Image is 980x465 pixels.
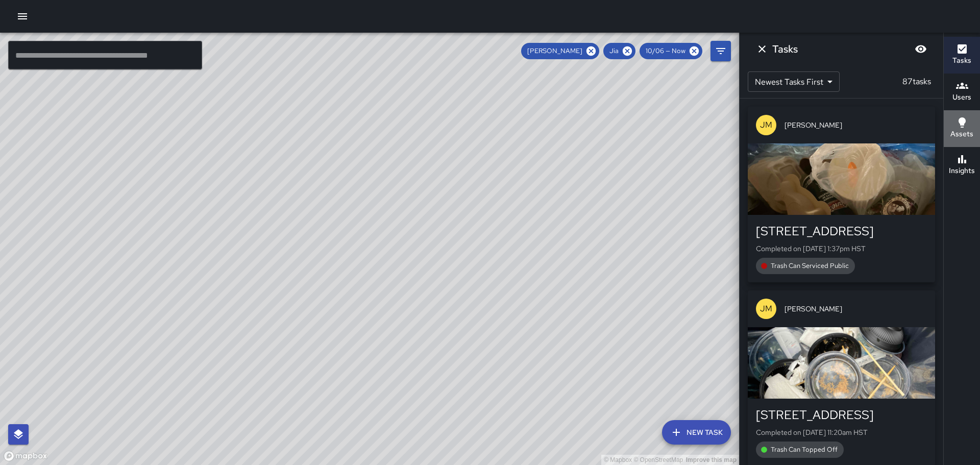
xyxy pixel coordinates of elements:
[756,407,927,423] div: [STREET_ADDRESS]
[785,304,927,314] span: [PERSON_NAME]
[603,46,625,56] span: Jia
[949,165,975,177] h6: Insights
[603,43,635,59] div: Jia
[765,261,855,271] span: Trash Can Serviced Public
[944,110,980,147] button: Assets
[952,55,971,66] h6: Tasks
[944,74,980,110] button: Users
[772,41,798,57] h6: Tasks
[760,119,772,131] p: JM
[640,43,702,59] div: 10/06 — Now
[521,46,589,56] span: [PERSON_NAME]
[898,76,935,88] p: 87 tasks
[944,147,980,184] button: Insights
[950,129,973,140] h6: Assets
[756,427,927,437] p: Completed on [DATE] 11:20am HST
[756,223,927,239] div: [STREET_ADDRESS]
[944,37,980,74] button: Tasks
[911,39,931,59] button: Blur
[662,420,731,445] button: New Task
[748,107,935,282] button: JM[PERSON_NAME][STREET_ADDRESS]Completed on [DATE] 1:37pm HSTTrash Can Serviced Public
[760,303,772,315] p: JM
[952,92,971,103] h6: Users
[756,243,927,254] p: Completed on [DATE] 1:37pm HST
[521,43,599,59] div: [PERSON_NAME]
[752,39,772,59] button: Dismiss
[640,46,692,56] span: 10/06 — Now
[748,71,840,92] div: Newest Tasks First
[785,120,927,130] span: [PERSON_NAME]
[765,445,844,455] span: Trash Can Topped Off
[710,41,731,61] button: Filters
